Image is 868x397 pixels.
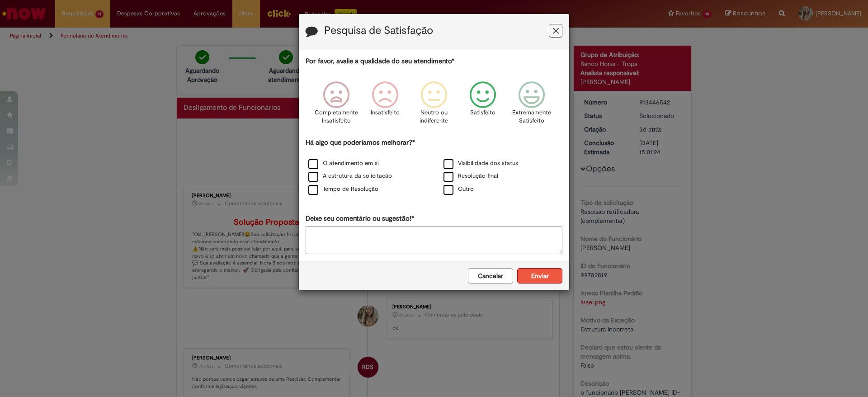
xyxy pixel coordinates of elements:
p: Insatisfeito [371,109,400,117]
div: Extremamente Satisfeito [509,75,555,137]
label: A estrutura da solicitação [308,172,392,180]
label: Deixe seu comentário ou sugestão!* [306,214,414,223]
p: Completamente Insatisfeito [315,109,358,125]
label: O atendimento em si [308,159,379,168]
label: Visibilidade dos status [443,159,518,168]
label: Por favor, avalie a qualidade do seu atendimento* [306,57,454,66]
label: Tempo de Resolução [308,185,378,194]
p: Satisfeito [470,109,495,117]
div: Há algo que poderíamos melhorar?* [306,138,562,196]
label: Resolução final [443,172,498,180]
label: Outro [443,185,474,194]
p: Neutro ou indiferente [418,109,450,125]
label: Pesquisa de Satisfação [324,25,433,37]
p: Extremamente Satisfeito [512,109,551,125]
div: Satisfeito [460,75,506,137]
div: Completamente Insatisfeito [313,75,359,137]
div: Neutro ou indiferente [411,75,457,137]
div: Insatisfeito [362,75,408,137]
button: Enviar [517,268,562,284]
button: Cancelar [468,268,513,284]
